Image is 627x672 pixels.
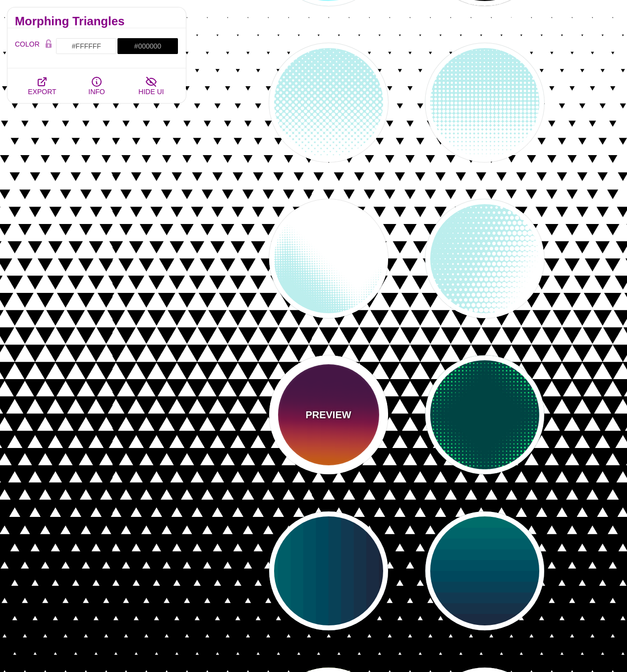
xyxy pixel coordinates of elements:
[269,43,388,162] button: blue into white alternating halftone dots
[425,199,544,318] button: halftone background at slant
[305,407,351,422] p: PREVIEW
[138,88,164,96] span: HIDE UI
[88,88,105,96] span: INFO
[15,17,178,25] h2: Morphing Triangles
[269,511,388,630] button: stacked columns getting increasingly darker
[124,68,178,103] button: HIDE UI
[269,355,388,474] button: PREVIEWfire orange to red fade into purple halftone pattern
[269,199,388,318] button: halftone zigzag pattern
[15,68,69,103] button: EXPORT
[69,68,124,103] button: INFO
[425,511,544,630] button: stacked rows getting increasingly darker
[425,43,544,162] button: blue into white stacked halftone dots
[425,355,544,474] button: halftone corners frame center
[41,38,56,52] button: Color Lock
[15,38,41,55] label: COLOR
[28,88,56,96] span: EXPORT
